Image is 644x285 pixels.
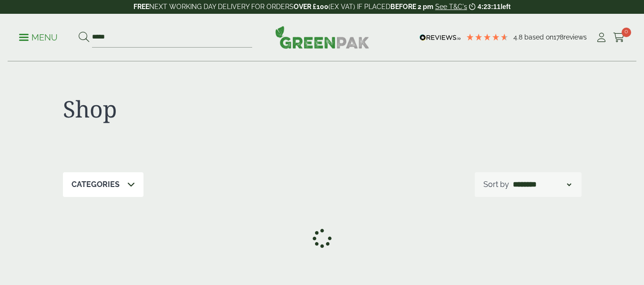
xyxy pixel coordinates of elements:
[622,28,631,37] span: 0
[133,3,149,10] strong: FREE
[613,30,625,45] a: 0
[511,179,573,190] select: Shop order
[613,33,625,42] i: Cart
[275,26,369,49] img: GreenPak Supplies
[478,3,501,10] span: 4:23:11
[19,32,58,43] p: Menu
[419,34,461,41] img: REVIEWS.io
[524,33,553,41] span: Based on
[19,32,58,41] a: Menu
[63,95,322,123] h1: Shop
[501,3,511,10] span: left
[595,33,607,42] i: My Account
[390,3,433,10] strong: BEFORE 2 pm
[294,3,328,10] strong: OVER £100
[553,33,563,41] span: 178
[483,179,509,190] p: Sort by
[563,33,587,41] span: reviews
[72,179,120,190] p: Categories
[466,33,509,41] div: 4.78 Stars
[435,3,467,10] a: See T&C's
[513,33,524,41] span: 4.8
